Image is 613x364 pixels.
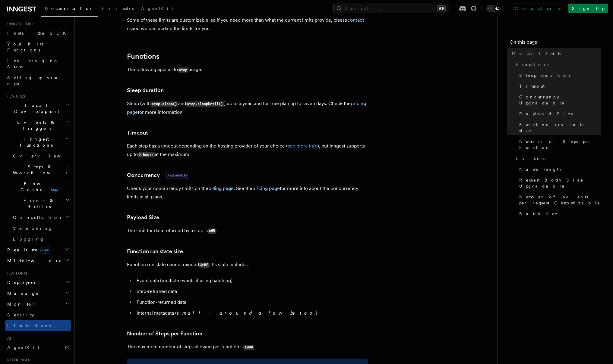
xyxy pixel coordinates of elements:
a: see more info [288,143,318,149]
span: Concurrency Upgradable [519,94,601,106]
a: AgentKit [5,342,71,353]
p: Some of these limits are customizable, so if you need more than what the current limits provide, ... [127,16,368,33]
a: Sign Up [568,4,608,13]
a: Timeout [517,81,601,92]
a: Sleep duration [517,70,601,81]
span: Monitor [5,301,36,307]
button: Cancellation [11,212,71,223]
button: Toggle dark mode [486,5,501,12]
span: AgentKit [141,6,173,11]
span: Manage [5,290,39,296]
span: Number of Steps per Function [519,138,601,151]
code: 2 hours [138,152,155,157]
button: Inngest Functions [5,134,71,151]
span: Platform [5,271,27,276]
a: Setting up your app [5,72,71,89]
a: Contact sales [511,4,566,13]
span: AI [5,336,11,341]
span: Number of events per request Customizable [519,194,601,206]
span: Middleware [5,258,62,264]
code: step.sleepUntil() [186,101,224,107]
code: 1000 [244,345,254,350]
span: Errors & Retries [11,198,65,210]
a: Concurrency Upgradable [517,92,601,108]
span: Logging [13,237,44,241]
span: Function run state size [519,122,601,134]
p: The limit for data returned by a step is . [127,226,368,235]
a: Install the SDK [5,28,71,39]
span: Limitations [7,323,51,328]
span: Cancellation [11,214,63,220]
code: 32MB [199,263,210,268]
span: new [49,187,59,193]
a: Request Body Size Upgradable [517,175,601,191]
span: Name length [519,166,561,172]
a: Number of Steps per Function [127,329,202,338]
h4: On this page [510,39,601,48]
span: Leveraging Steps [7,58,58,69]
span: References [5,358,30,362]
a: Functions [513,59,601,70]
button: Middleware [5,255,71,266]
code: 4MB [208,229,216,234]
a: Functions [127,52,160,61]
a: Sleep duration [127,86,164,95]
span: Functions [516,61,548,67]
span: Local Development [5,102,66,114]
a: Number of Steps per Function [517,136,601,153]
span: Flow Control [11,181,66,193]
a: Batch size [517,208,601,219]
a: Logging [11,234,71,244]
li: Function-returned data [135,298,368,306]
span: Versioning [13,226,53,231]
span: Install the SDK [7,31,70,36]
span: Inngest tour [5,22,34,26]
span: Timeout [519,83,545,89]
a: pricing page [252,185,280,191]
button: Monitor [5,299,71,310]
a: Overview [11,151,71,161]
a: Events [513,153,601,164]
a: Versioning [11,223,71,234]
span: Sleep duration [519,72,572,78]
span: Payload Size [519,111,574,117]
span: Inngest Functions [5,136,65,148]
p: Sleep (with and ) up to a year, and for free plan up to seven days. Check the for more information. [127,99,368,117]
button: Events & Triggers [5,117,71,134]
button: Errors & Retries [11,195,71,212]
button: Steps & Workflows [11,161,71,178]
a: Number of events per request Customizable [517,191,601,208]
span: Overview [13,154,75,158]
li: Step-returned data [135,287,368,296]
span: Realtime [5,247,50,253]
a: Function run state size [127,247,183,256]
a: Examples [98,2,137,16]
a: Function run state size [517,119,601,136]
span: Events [516,155,545,161]
li: Internal metadata ( ) [135,309,368,317]
span: Features [5,94,25,99]
a: Usage Limits [510,48,601,59]
span: Security [7,313,34,317]
span: Deployment [5,279,40,285]
a: Security [5,310,71,320]
a: AgentKit [137,2,177,16]
span: Usage Limits [512,51,561,57]
em: small - around a few bytes [177,310,316,316]
a: Name length [517,164,601,175]
button: Flow Controlnew [11,178,71,195]
div: Inngest Functions [5,151,71,244]
p: Check your concurrency limits on the . See the for more info about the concurrency limits in all ... [127,184,368,201]
span: Examples [102,6,134,11]
span: Documentation [45,6,94,11]
a: Limitations [5,320,71,331]
button: Deployment [5,277,71,288]
p: Function run state cannot exceed . Its state includes: [127,260,368,269]
a: ConcurrencyUpgradable [127,171,189,179]
span: Setting up your app [7,75,59,86]
a: billing page [208,185,234,191]
span: Request Body Size Upgradable [519,177,601,189]
button: Search...⌘K [333,4,449,13]
span: AgentKit [7,345,39,350]
span: new [40,247,50,254]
